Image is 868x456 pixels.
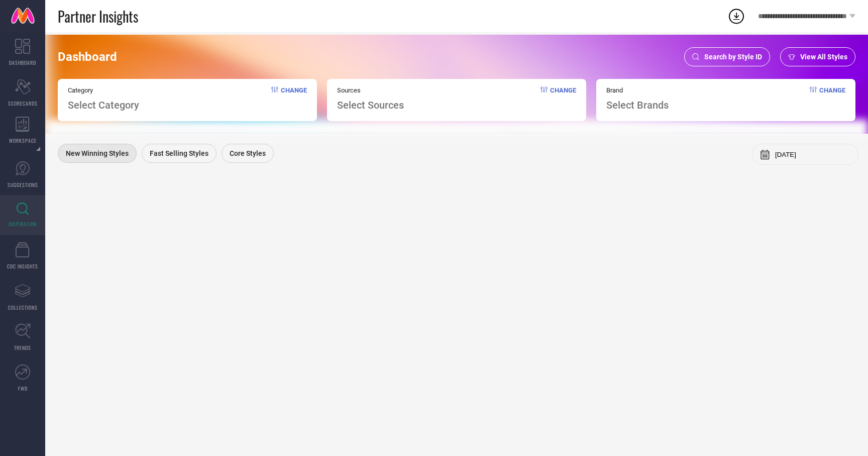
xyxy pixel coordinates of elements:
span: Change [819,86,845,111]
span: Change [281,86,307,111]
span: INSPIRATION [9,220,37,228]
span: SCORECARDS [8,100,38,107]
span: Search by Style ID [704,53,762,61]
span: Category [68,86,139,94]
input: Select month [775,151,850,158]
span: COLLECTIONS [8,304,38,311]
span: DASHBOARD [9,59,36,66]
span: Change [550,86,576,111]
span: Partner Insights [58,6,138,27]
span: Brand [606,86,669,94]
span: CDC INSIGHTS [7,262,38,270]
span: Select Category [68,99,139,111]
span: Sources [337,86,404,94]
span: Select Sources [337,99,404,111]
span: Dashboard [58,50,117,64]
span: Fast Selling Styles [150,149,208,157]
span: FWD [18,385,28,392]
span: SUGGESTIONS [8,181,38,189]
span: TRENDS [14,344,31,351]
span: Select Brands [606,99,669,111]
span: View All Styles [800,53,847,61]
span: Core Styles [230,149,266,157]
div: Open download list [727,7,745,25]
span: WORKSPACE [9,137,37,144]
span: New Winning Styles [66,149,129,157]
